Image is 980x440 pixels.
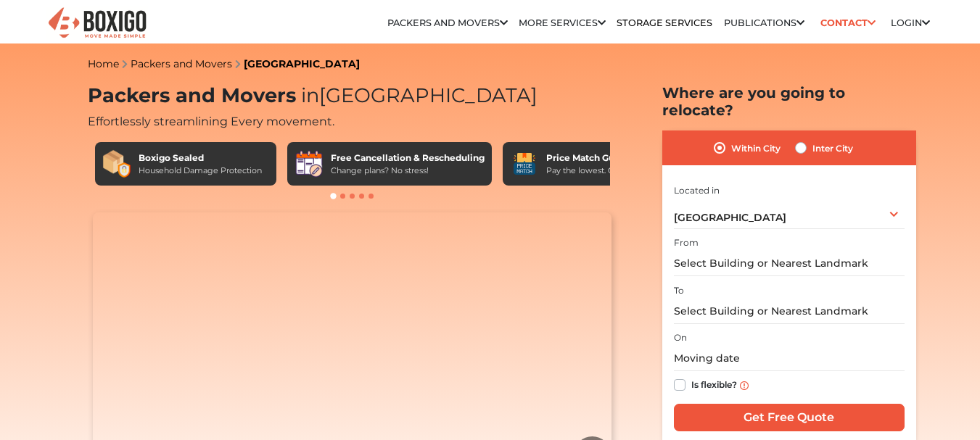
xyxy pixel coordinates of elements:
[674,251,905,276] input: Select Building or Nearest Landmark
[674,184,720,197] label: Located in
[815,12,880,34] a: Contact
[102,149,131,178] img: Boxigo Sealed
[891,17,930,28] a: Login
[674,346,905,371] input: Moving date
[546,151,656,165] div: Price Match Guarantee
[296,83,538,107] span: [GEOGRAPHIC_DATA]
[387,17,508,28] a: Packers and Movers
[88,84,617,108] h1: Packers and Movers
[295,149,324,178] img: Free Cancellation & Rescheduling
[244,57,360,70] a: [GEOGRAPHIC_DATA]
[674,404,905,431] input: Get Free Quote
[88,115,334,128] span: Effortlessly streamlining Every movement.
[724,17,804,28] a: Publications
[131,57,232,70] a: Packers and Movers
[301,83,319,107] span: in
[519,17,606,28] a: More services
[662,84,916,119] h2: Where are you going to relocate?
[674,211,786,224] span: [GEOGRAPHIC_DATA]
[674,284,684,297] label: To
[46,6,148,41] img: Boxigo
[88,57,119,70] a: Home
[674,331,687,344] label: On
[674,236,699,249] label: From
[139,165,262,177] div: Household Damage Protection
[812,139,853,157] label: Inter City
[331,165,485,177] div: Change plans? No stress!
[139,151,262,165] div: Boxigo Sealed
[617,17,712,28] a: Storage Services
[691,376,737,391] label: Is flexible?
[674,299,905,324] input: Select Building or Nearest Landmark
[731,139,781,157] label: Within City
[331,151,485,165] div: Free Cancellation & Rescheduling
[546,165,656,177] div: Pay the lowest. Guaranteed!
[510,149,539,178] img: Price Match Guarantee
[740,381,749,390] img: info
